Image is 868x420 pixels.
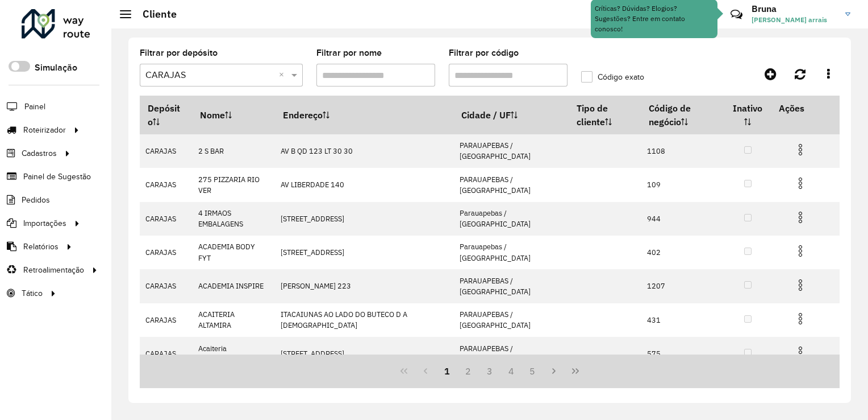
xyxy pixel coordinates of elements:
[275,303,453,337] td: ITACAIUNAS AO LADO DO BUTECO D A [DEMOGRAPHIC_DATA]
[275,96,453,134] th: Endereço
[22,147,57,159] span: Cadastros
[23,171,91,183] span: Painel de Sugestão
[453,202,569,236] td: Parauapebas / [GEOGRAPHIC_DATA]
[192,303,274,337] td: ACAITERIA ALTAMIRA
[192,134,274,168] td: 2 S BAR
[192,202,274,236] td: 4 IRMAOS EMBALAGENS
[453,303,569,337] td: PARAUAPEBAS / [GEOGRAPHIC_DATA]
[140,236,192,269] td: CARAJAS
[453,168,569,201] td: PARAUAPEBAS / [GEOGRAPHIC_DATA]
[453,337,569,370] td: PARAUAPEBAS / [GEOGRAPHIC_DATA]
[479,360,500,382] button: 3
[23,241,59,253] span: Relatórios
[457,360,479,382] button: 2
[500,360,522,382] button: 4
[275,269,453,303] td: [PERSON_NAME] 223
[581,71,644,83] label: Código exato
[771,96,839,120] th: Ações
[641,134,725,168] td: 1108
[35,61,77,75] label: Simulação
[522,360,544,382] button: 5
[453,236,569,269] td: Parauapebas / [GEOGRAPHIC_DATA]
[565,360,586,382] button: Last Page
[140,168,192,201] td: CARAJAS
[192,236,274,269] td: ACADEMIA BODY FYT
[192,96,274,134] th: Nome
[453,134,569,168] td: PARAUAPEBAS / [GEOGRAPHIC_DATA]
[543,360,565,382] button: Next Page
[192,269,274,303] td: ACADEMIA INSPIRE
[23,217,66,229] span: Importações
[641,337,725,370] td: 575
[192,168,274,201] td: 275 PIZZARIA RIO VER
[752,3,837,14] h3: Bruna
[140,303,192,337] td: CARAJAS
[275,168,453,201] td: AV LIBERDADE 140
[140,202,192,236] td: CARAJAS
[641,168,725,201] td: 109
[275,202,453,236] td: [STREET_ADDRESS]
[569,96,641,134] th: Tipo de cliente
[641,269,725,303] td: 1207
[316,46,382,60] label: Filtrar por nome
[453,96,569,134] th: Cidade / UF
[140,46,218,60] label: Filtrar por depósito
[641,96,725,134] th: Código de negócio
[23,124,66,136] span: Roteirizador
[192,337,274,370] td: Acaiteria [PERSON_NAME]
[140,96,192,134] th: Depósito
[279,68,289,82] span: Clear all
[436,360,458,382] button: 1
[275,236,453,269] td: [STREET_ADDRESS]
[641,236,725,269] td: 402
[641,202,725,236] td: 944
[641,303,725,337] td: 431
[275,337,453,370] td: [STREET_ADDRESS]
[449,46,519,60] label: Filtrar por código
[725,96,771,134] th: Inativo
[752,15,837,25] span: [PERSON_NAME] arrais
[140,134,192,168] td: CARAJAS
[275,134,453,168] td: AV B QD 123 LT 30 30
[24,101,45,113] span: Painel
[140,337,192,370] td: CARAJAS
[131,8,177,20] h2: Cliente
[22,287,43,299] span: Tático
[22,194,50,206] span: Pedidos
[23,264,84,276] span: Retroalimentação
[724,2,749,27] a: Contato Rápido
[140,269,192,303] td: CARAJAS
[453,269,569,303] td: PARAUAPEBAS / [GEOGRAPHIC_DATA]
